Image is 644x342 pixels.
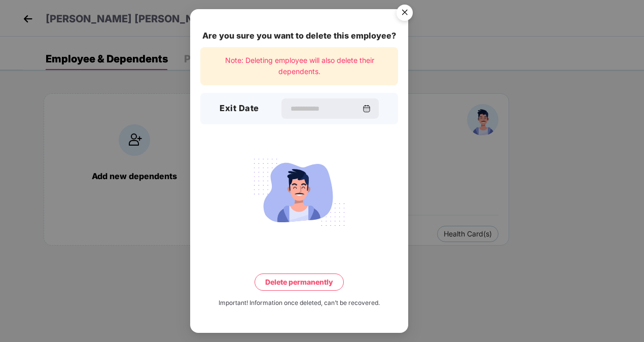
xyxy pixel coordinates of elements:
div: Important! Information once deleted, can’t be recovered. [219,298,380,307]
button: Delete permanently [255,273,344,290]
h3: Exit Date [220,102,259,115]
img: svg+xml;base64,PHN2ZyB4bWxucz0iaHR0cDovL3d3dy53My5vcmcvMjAwMC9zdmciIHdpZHRoPSIyMjQiIGhlaWdodD0iMT... [242,152,356,231]
img: svg+xml;base64,PHN2ZyBpZD0iQ2FsZW5kYXItMzJ4MzIiIHhtbG5zPSJodHRwOi8vd3d3LnczLm9yZy8yMDAwL3N2ZyIgd2... [363,105,371,113]
div: Note: Deleting employee will also delete their dependents. [200,47,398,85]
div: Are you sure you want to delete this employee? [200,29,398,42]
